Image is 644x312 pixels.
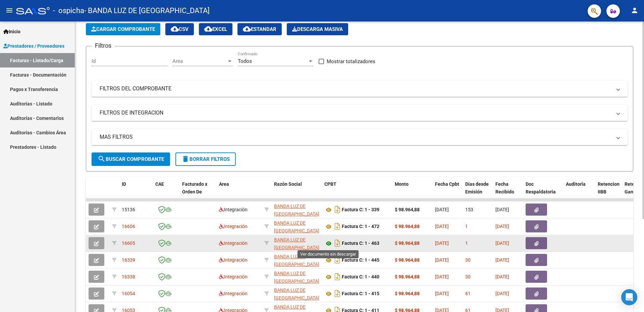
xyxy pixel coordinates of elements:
i: Descargar documento [333,238,342,249]
strong: $ 98.964,88 [395,207,420,212]
span: Razón Social [274,181,302,187]
span: Integración [219,274,248,279]
mat-icon: cloud_download [204,25,212,33]
span: CSV [171,26,189,32]
i: Descargar documento [333,255,342,265]
datatable-header-cell: Doc Respaldatoria [523,177,563,207]
span: 16054 [122,291,135,296]
span: - BANDA LUZ DE [GEOGRAPHIC_DATA] [84,3,210,18]
div: Open Intercom Messenger [621,289,637,305]
i: Descargar documento [333,204,342,215]
span: Fecha Recibido [495,181,514,194]
datatable-header-cell: ID [119,177,153,207]
span: [DATE] [495,207,509,212]
span: 16338 [122,274,135,279]
span: Retencion IIBB [598,181,620,194]
datatable-header-cell: Area [216,177,262,207]
span: BANDA LUZ DE [GEOGRAPHIC_DATA] [274,220,319,233]
strong: $ 98.964,88 [395,240,420,246]
button: Buscar Comprobante [92,152,170,166]
datatable-header-cell: Fecha Recibido [493,177,523,207]
span: 153 [465,207,473,212]
span: Cargar Comprobante [91,26,155,32]
span: [DATE] [495,274,509,279]
span: Monto [395,181,409,187]
mat-expansion-panel-header: MAS FILTROS [92,129,628,145]
span: Area [219,181,229,187]
span: 61 [465,291,471,296]
span: 16606 [122,224,135,229]
strong: Factura C: 1 - 463 [342,241,379,246]
span: 1 [465,240,468,246]
mat-panel-title: FILTROS DEL COMPROBANTE [100,85,611,92]
span: Integración [219,291,248,296]
div: 27360712643 [274,236,319,250]
h3: Filtros [92,41,115,50]
span: Doc Respaldatoria [526,181,556,194]
span: [DATE] [435,257,449,263]
mat-expansion-panel-header: FILTROS DE INTEGRACION [92,105,628,121]
strong: Factura C: 1 - 339 [342,207,379,213]
mat-panel-title: FILTROS DE INTEGRACION [100,109,611,117]
span: 16339 [122,257,135,263]
div: 27360712643 [274,286,319,301]
strong: Factura C: 1 - 445 [342,258,379,263]
mat-expansion-panel-header: FILTROS DEL COMPROBANTE [92,81,628,97]
datatable-header-cell: Razón Social [271,177,322,207]
span: 15136 [122,207,135,212]
span: BANDA LUZ DE [GEOGRAPHIC_DATA] [274,287,319,301]
span: CPBT [324,181,336,187]
span: Auditoria [566,181,586,187]
i: Descargar documento [333,221,342,232]
mat-icon: person [631,6,639,14]
datatable-header-cell: Monto [392,177,432,207]
div: 27360712643 [274,219,319,233]
span: Borrar Filtros [181,156,230,162]
strong: $ 98.964,88 [395,257,420,263]
span: BANDA LUZ DE [GEOGRAPHIC_DATA] [274,204,319,217]
mat-panel-title: MAS FILTROS [100,133,611,141]
datatable-header-cell: Días desde Emisión [463,177,493,207]
span: Descarga Masiva [292,26,343,32]
span: [DATE] [495,240,509,246]
span: [DATE] [495,224,509,229]
span: Estandar [243,26,276,32]
span: [DATE] [495,291,509,296]
datatable-header-cell: Fecha Cpbt [432,177,463,207]
i: Descargar documento [333,271,342,282]
span: Integración [219,207,248,212]
span: Mostrar totalizadores [327,57,375,65]
strong: Factura C: 1 - 472 [342,224,379,229]
datatable-header-cell: Retencion IIBB [595,177,622,207]
span: Inicio [3,28,20,35]
span: [DATE] [435,207,449,212]
button: Estandar [237,23,282,35]
button: CSV [165,23,194,35]
button: Cargar Comprobante [86,23,160,35]
span: EXCEL [204,26,227,32]
span: Buscar Comprobante [98,156,164,162]
mat-icon: menu [5,6,13,14]
span: Facturado x Orden De [182,181,207,194]
span: 16605 [122,240,135,246]
span: Integración [219,240,248,246]
div: 27360712643 [274,203,319,217]
div: 27360712643 [274,253,319,267]
strong: $ 98.964,88 [395,274,420,279]
span: Integración [219,257,248,263]
datatable-header-cell: Facturado x Orden De [179,177,216,207]
span: [DATE] [435,274,449,279]
span: CAE [155,181,164,187]
strong: Factura C: 1 - 415 [342,291,379,297]
strong: $ 98.964,88 [395,291,420,296]
span: - ospicha [53,3,84,18]
span: Integración [219,224,248,229]
span: BANDA LUZ DE [GEOGRAPHIC_DATA] [274,254,319,267]
strong: $ 98.964,88 [395,224,420,229]
app-download-masive: Descarga masiva de comprobantes (adjuntos) [287,23,348,35]
mat-icon: cloud_download [243,25,251,33]
span: Area [172,58,227,64]
div: 27360712643 [274,270,319,284]
button: Descarga Masiva [287,23,348,35]
span: [DATE] [435,240,449,246]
